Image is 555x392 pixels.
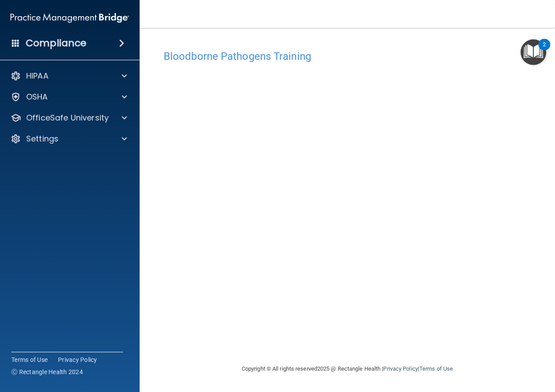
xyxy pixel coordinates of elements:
p: Settings [26,134,58,144]
a: Settings [10,134,127,144]
a: Privacy Policy [383,365,418,372]
a: Terms of Use [419,365,453,372]
h4: Compliance [26,37,86,49]
p: OfficeSafe University [26,113,109,123]
a: Terms of Use [11,355,48,364]
a: OfficeSafe University [10,113,127,123]
div: Copyright © All rights reserved 2025 @ Rectangle Health | | [188,355,507,383]
img: PMB logo [10,9,129,27]
p: HIPAA [26,71,48,81]
a: OSHA [10,92,127,102]
span: Ⓒ Rectangle Health 2024 [11,368,83,376]
div: 2 [543,45,546,56]
a: HIPAA [10,71,127,81]
p: OSHA [26,92,48,102]
button: Open Resource Center, 2 new notifications [521,39,546,65]
a: Privacy Policy [58,355,97,364]
h4: Bloodborne Pathogens Training [164,51,531,62]
iframe: bbp [164,67,531,335]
